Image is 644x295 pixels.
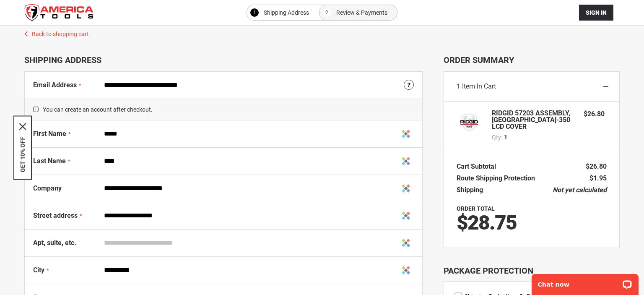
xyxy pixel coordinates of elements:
[19,136,26,172] button: GET 10% OFF
[402,266,410,274] img: Sticky Password
[19,123,26,130] button: Close
[402,157,410,165] img: Sticky Password
[526,269,644,295] iframe: LiveChat chat widget
[33,81,77,89] span: Email Address
[33,157,66,165] span: Last Name
[24,55,423,65] div: Shipping Address
[33,239,76,247] span: Apt, suite, etc.
[253,8,256,18] span: 1
[33,130,66,138] span: First Name
[24,4,93,21] a: store logo
[325,8,328,18] span: 2
[579,5,613,21] button: Sign In
[492,134,501,141] span: Qty
[553,186,607,194] span: Not yet calculated
[589,174,607,182] span: $1.95
[586,9,607,16] span: Sign In
[444,265,620,277] div: Package Protection
[444,55,620,65] span: Order Summary
[457,186,483,194] span: Shipping
[33,211,78,219] span: Street address
[457,172,539,184] th: Route Shipping Protection
[33,184,62,192] span: Company
[457,211,517,235] span: $28.75
[457,205,495,212] strong: Order Total
[457,110,482,135] img: RIDGID 57203 ASSEMBLY, CA-350 LCD COVER
[402,184,410,193] img: Sticky Password
[584,110,605,118] span: $26.80
[504,133,507,141] span: 1
[402,239,410,247] img: Sticky Password
[264,8,309,18] span: Shipping Address
[19,123,26,130] svg: close icon
[25,99,422,120] span: You can create an account after checkout.
[336,8,387,18] span: Review & Payments
[33,266,44,274] span: City
[457,161,500,172] th: Cart Subtotal
[462,82,496,90] span: Item in Cart
[402,130,410,138] img: Sticky Password
[457,82,460,90] span: 1
[402,211,410,220] img: Sticky Password
[586,162,607,170] span: $26.80
[24,4,93,21] img: America Tools
[492,110,575,130] strong: RIDGID 57203 ASSEMBLY, [GEOGRAPHIC_DATA]-350 LCD COVER
[16,26,628,38] a: Back to shopping cart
